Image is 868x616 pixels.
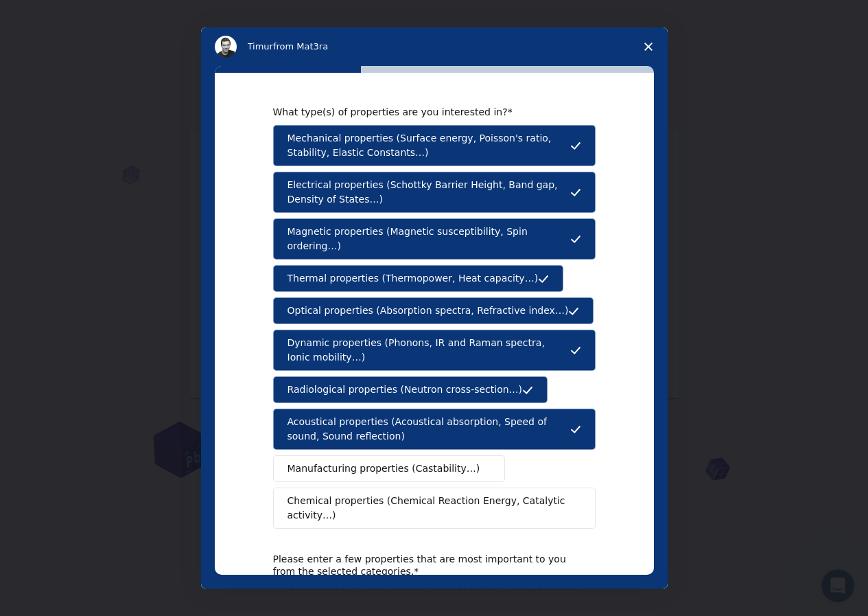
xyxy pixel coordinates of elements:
[288,494,572,523] span: Chemical properties (Chemical Reaction Energy, Catalytic activity…)
[273,106,575,118] div: What type(s) of properties are you interested in?
[288,178,570,207] span: Electrical properties (Schottky Barrier Height, Band gap, Density of States…)
[215,36,237,58] img: Profile image for Timur
[288,461,480,476] span: Manufacturing properties (Castability…)
[248,41,273,52] span: Timur
[288,271,539,286] span: Thermal properties (Thermopower, Heat capacity…)
[273,41,328,52] span: from Mat3ra
[273,376,548,403] button: Radiological properties (Neutron cross-section…)
[273,218,596,260] button: Magnetic properties (Magnetic susceptibility, Spin ordering…)
[273,488,596,529] button: Chemical properties (Chemical Reaction Energy, Catalytic activity…)
[288,225,570,253] span: Magnetic properties (Magnetic susceptibility, Spin ordering…)
[273,330,596,371] button: Dynamic properties (Phonons, IR and Raman spectra, Ionic mobility…)
[27,10,77,22] span: Support
[288,131,570,160] span: Mechanical properties (Surface energy, Poisson's ratio, Stability, Elastic Constants…)
[273,125,596,166] button: Mechanical properties (Surface energy, Poisson's ratio, Stability, Elastic Constants…)
[629,27,668,66] span: Close survey
[288,415,570,444] span: Acoustical properties (Acoustical absorption, Speed of sound, Sound reflection)
[288,304,569,318] span: Optical properties (Absorption spectra, Refractive index…)
[273,172,596,213] button: Electrical properties (Schottky Barrier Height, Band gap, Density of States…)
[273,297,594,324] button: Optical properties (Absorption spectra, Refractive index…)
[273,455,506,482] button: Manufacturing properties (Castability…)
[288,383,523,397] span: Radiological properties (Neutron cross-section…)
[273,553,575,578] div: Please enter a few properties that are most important to you from the selected categories.
[288,336,570,365] span: Dynamic properties (Phonons, IR and Raman spectra, Ionic mobility…)
[273,409,596,450] button: Acoustical properties (Acoustical absorption, Speed of sound, Sound reflection)
[273,265,564,292] button: Thermal properties (Thermopower, Heat capacity…)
